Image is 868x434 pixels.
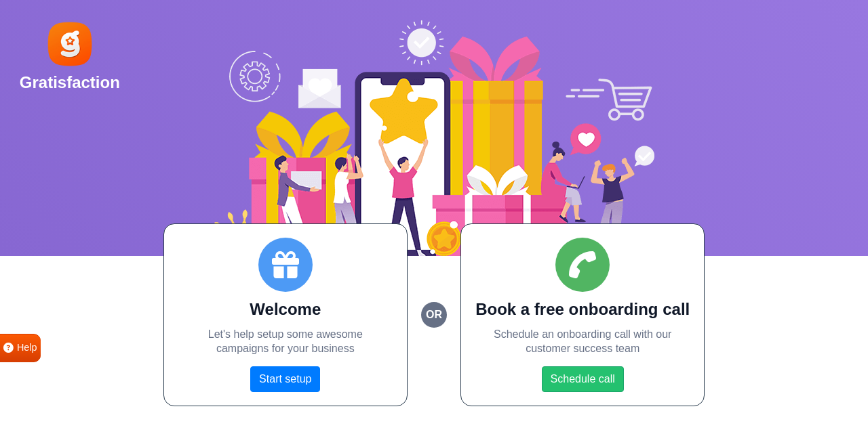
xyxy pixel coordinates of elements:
[475,300,690,320] h2: Book a free onboarding call
[17,341,37,355] span: Help
[178,328,393,356] p: Let's help setup some awesome campaigns for your business
[421,302,447,328] small: or
[542,366,624,392] a: Schedule call
[20,73,120,93] h2: Gratisfaction
[250,366,320,392] a: Start setup
[214,20,654,256] img: Social Boost
[178,300,393,320] h2: Welcome
[475,328,690,356] p: Schedule an onboarding call with our customer success team
[45,20,94,68] img: Gratisfaction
